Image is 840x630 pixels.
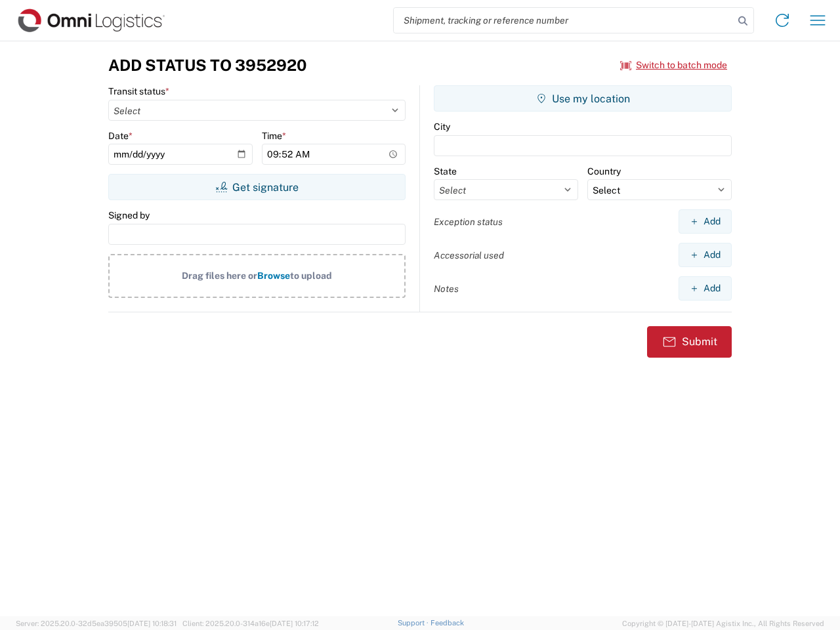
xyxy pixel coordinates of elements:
[108,174,406,200] button: Get signature
[108,56,306,75] h3: Add Status to 3952920
[679,243,732,267] button: Add
[434,85,732,112] button: Use my location
[262,130,286,142] label: Time
[434,121,450,133] label: City
[398,619,430,627] a: Support
[622,618,824,629] span: Copyright © [DATE]-[DATE] Agistix Inc., All Rights Reserved
[182,270,257,281] span: Drag files here or
[434,216,503,228] label: Exception status
[620,54,727,76] button: Switch to batch mode
[679,209,732,234] button: Add
[434,165,457,177] label: State
[108,130,133,142] label: Date
[108,209,150,221] label: Signed by
[257,270,290,281] span: Browse
[430,619,464,627] a: Feedback
[434,283,459,295] label: Notes
[182,619,319,627] span: Client: 2025.20.0-314a16e
[108,85,169,97] label: Transit status
[587,165,621,177] label: Country
[290,270,332,281] span: to upload
[127,619,177,627] span: [DATE] 10:18:31
[16,619,177,627] span: Server: 2025.20.0-32d5ea39505
[679,276,732,301] button: Add
[434,249,504,261] label: Accessorial used
[270,619,319,627] span: [DATE] 10:17:12
[394,8,734,33] input: Shipment, tracking or reference number
[647,326,732,358] button: Submit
